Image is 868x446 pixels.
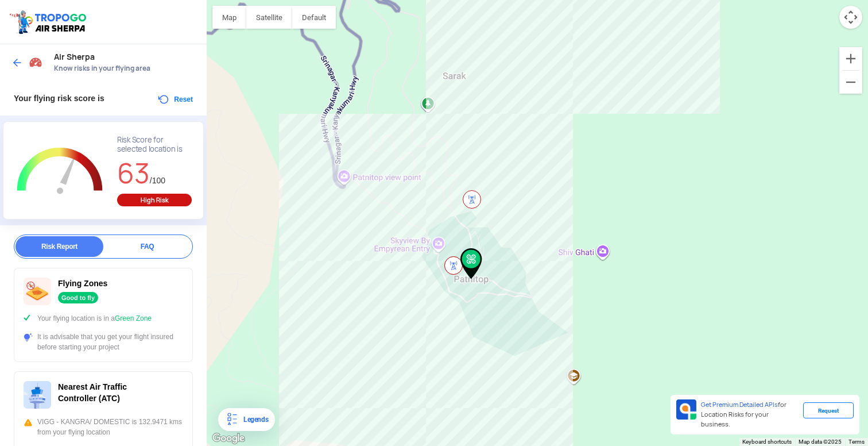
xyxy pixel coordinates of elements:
[839,6,862,29] button: Map camera controls
[150,176,165,185] span: /100
[15,236,103,257] div: Risk Report
[212,6,246,29] button: Show street map
[742,438,792,446] button: Keyboard shortcuts
[24,313,183,324] div: Your flying location is in a
[239,413,268,426] div: Legends
[11,57,23,68] img: ic_arrow_back_blue.svg
[117,136,192,154] div: Risk Score for selected location is
[117,155,150,191] span: 63
[839,47,862,70] button: Zoom in
[24,417,183,437] div: VIGG - KANGRA/ DOMESTIC is 132.9471 kms from your flying location
[115,314,152,322] span: Green Zone
[14,94,104,103] span: Your flying risk score is
[117,194,192,206] div: High Risk
[848,439,865,445] a: Terms
[696,399,803,430] div: for Location Risks for your business.
[58,382,127,403] span: Nearest Air Traffic Controller (ATC)
[803,402,854,418] div: Request
[799,439,842,445] span: Map data ©2025
[24,381,51,409] img: ic_atc.svg
[54,64,195,73] span: Know risks in your flying area
[9,9,90,35] img: ic_tgdronemaps.svg
[58,292,98,303] div: Good to fly
[676,399,696,420] img: Premium APIs
[210,431,247,446] img: Google
[54,52,195,61] span: Air Sherpa
[839,71,862,94] button: Zoom out
[210,431,247,446] a: Open this area in Google Maps (opens a new window)
[103,236,191,257] div: FAQ
[24,332,183,352] div: It is advisable that you get your flight insured before starting your project
[225,413,239,426] img: Legends
[12,136,108,207] g: Chart
[29,55,42,69] img: Risk Scores
[246,6,292,29] button: Show satellite imagery
[58,279,107,288] span: Flying Zones
[24,278,51,305] img: ic_nofly.svg
[701,401,778,409] span: Get Premium Detailed APIs
[157,93,193,106] button: Reset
